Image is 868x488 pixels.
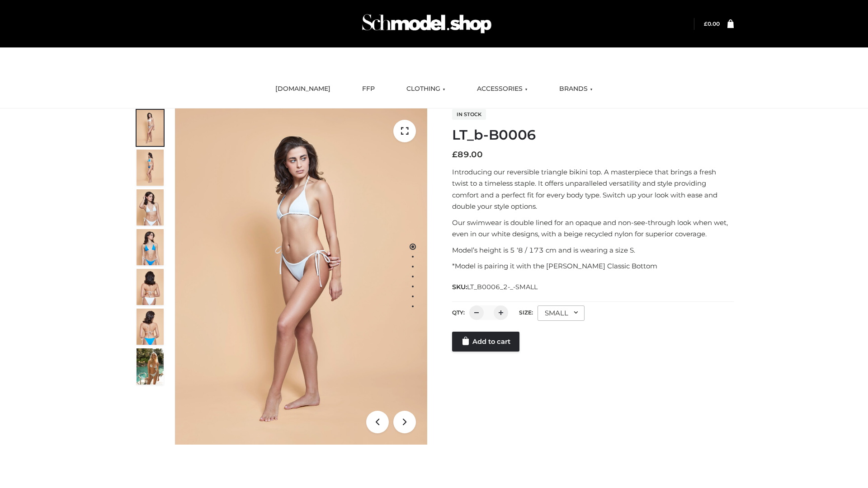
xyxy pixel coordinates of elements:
h1: LT_b-B0006 [452,127,734,143]
img: ArielClassicBikiniTop_CloudNine_AzureSky_OW114ECO_1 [175,108,427,445]
span: In stock [452,109,486,120]
span: LT_B0006_2-_-SMALL [467,283,538,291]
a: £0.00 [704,20,720,27]
a: ACCESSORIES [470,79,534,99]
img: ArielClassicBikiniTop_CloudNine_AzureSky_OW114ECO_3-scaled.jpg [137,189,164,225]
img: ArielClassicBikiniTop_CloudNine_AzureSky_OW114ECO_1-scaled.jpg [137,110,164,146]
div: SMALL [538,305,585,321]
a: [DOMAIN_NAME] [269,79,337,99]
img: ArielClassicBikiniTop_CloudNine_AzureSky_OW114ECO_8-scaled.jpg [137,309,164,345]
a: CLOTHING [400,79,452,99]
a: FFP [355,79,382,99]
a: BRANDS [552,79,599,99]
img: ArielClassicBikiniTop_CloudNine_AzureSky_OW114ECO_4-scaled.jpg [137,229,164,265]
label: QTY: [452,309,465,316]
a: Add to cart [452,332,519,352]
p: Model’s height is 5 ‘8 / 173 cm and is wearing a size S. [452,244,734,256]
span: £ [452,150,458,160]
img: ArielClassicBikiniTop_CloudNine_AzureSky_OW114ECO_2-scaled.jpg [137,150,164,186]
label: Size: [519,309,533,316]
img: ArielClassicBikiniTop_CloudNine_AzureSky_OW114ECO_7-scaled.jpg [137,269,164,305]
img: Schmodel Admin 964 [359,6,495,42]
span: SKU: [452,282,538,292]
p: Our swimwear is double lined for an opaque and non-see-through look when wet, even in our white d... [452,217,734,240]
bdi: 0.00 [704,20,720,27]
p: *Model is pairing it with the [PERSON_NAME] Classic Bottom [452,260,734,272]
p: Introducing our reversible triangle bikini top. A masterpiece that brings a fresh twist to a time... [452,166,734,212]
span: £ [704,20,708,27]
bdi: 89.00 [452,150,483,160]
img: Arieltop_CloudNine_AzureSky2.jpg [137,348,164,385]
